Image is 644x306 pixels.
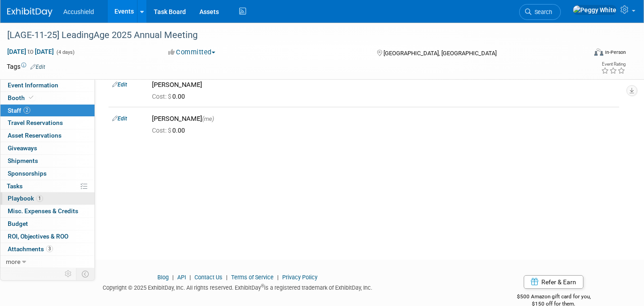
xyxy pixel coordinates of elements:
[384,50,497,57] span: [GEOGRAPHIC_DATA], [GEOGRAPHIC_DATA]
[8,170,47,177] span: Sponsorships
[8,245,53,253] span: Attachments
[601,62,625,67] div: Event Rating
[177,274,186,281] a: API
[0,218,95,230] a: Budget
[36,195,43,202] span: 1
[0,92,95,104] a: Booth
[224,274,230,281] span: |
[524,275,583,289] a: Refer & Earn
[8,220,28,227] span: Budget
[194,274,223,281] a: Contact Us
[63,8,94,15] span: Accushield
[152,127,189,134] span: 0.00
[531,9,552,15] span: Search
[152,115,616,123] div: [PERSON_NAME]
[7,62,45,71] td: Tags
[8,233,68,240] span: ROI, Objectives & ROO
[534,47,626,61] div: Event Format
[112,115,127,122] a: Edit
[24,107,30,114] span: 2
[0,192,95,205] a: Playbook1
[29,95,33,100] i: Booth reservation complete
[157,274,169,281] a: Blog
[605,49,626,56] div: In-Person
[0,230,95,243] a: ROI, Objectives & ROO
[8,81,58,89] span: Event Information
[152,93,189,100] span: 0.00
[26,48,35,55] span: to
[231,274,274,281] a: Terms of Service
[0,117,95,129] a: Travel Reservations
[8,157,38,164] span: Shipments
[170,274,176,281] span: |
[56,49,75,55] span: (4 days)
[7,48,54,56] span: [DATE] [DATE]
[202,115,214,122] span: (me)
[0,79,95,91] a: Event Information
[7,8,52,17] img: ExhibitDay
[30,64,45,70] a: Edit
[275,274,281,281] span: |
[0,205,95,217] a: Misc. Expenses & Credits
[8,195,43,202] span: Playbook
[8,94,35,101] span: Booth
[6,258,20,265] span: more
[76,268,95,280] td: Toggle Event Tabs
[0,105,95,117] a: Staff2
[519,4,561,20] a: Search
[8,119,63,126] span: Travel Reservations
[0,142,95,154] a: Giveaways
[0,180,95,192] a: Tasks
[152,127,172,134] span: Cost: $
[0,155,95,167] a: Shipments
[0,167,95,180] a: Sponsorships
[152,81,616,89] div: [PERSON_NAME]
[594,48,603,56] img: Format-Inperson.png
[7,282,468,292] div: Copyright © 2025 ExhibitDay, Inc. All rights reserved. ExhibitDay is a registered trademark of Ex...
[0,243,95,255] a: Attachments3
[187,274,193,281] span: |
[112,81,127,88] a: Edit
[7,182,23,190] span: Tasks
[0,256,95,268] a: more
[8,207,78,215] span: Misc. Expenses & Credits
[46,245,53,252] span: 3
[0,129,95,142] a: Asset Reservations
[165,48,219,57] button: Committed
[61,268,76,280] td: Personalize Event Tab Strip
[8,132,62,139] span: Asset Reservations
[282,274,317,281] a: Privacy Policy
[261,283,264,288] sup: ®
[8,144,37,152] span: Giveaways
[4,27,573,43] div: [LAGE-11-25] LeadingAge 2025 Annual Meeting
[573,5,617,15] img: Peggy White
[8,107,30,114] span: Staff
[152,93,172,100] span: Cost: $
